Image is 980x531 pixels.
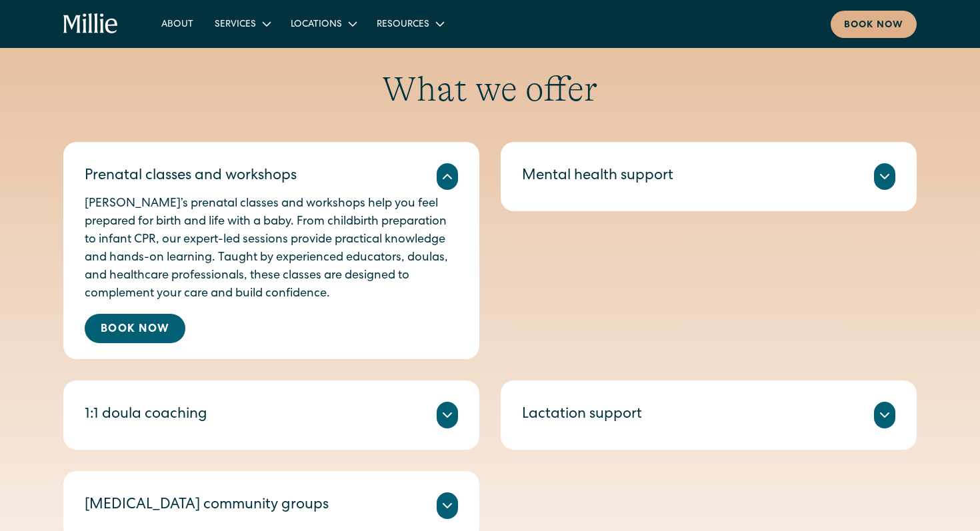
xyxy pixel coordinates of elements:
div: Services [215,18,256,32]
a: About [151,13,204,35]
div: Locations [280,13,366,35]
div: Prenatal classes and workshops [85,166,297,188]
h2: What we offer [63,69,917,110]
div: Mental health support [522,166,673,188]
div: Resources [366,13,453,35]
div: Lactation support [522,404,642,426]
a: home [63,13,119,35]
div: [MEDICAL_DATA] community groups [85,495,329,517]
div: Services [204,13,280,35]
div: 1:1 doula coaching [85,404,207,426]
p: [PERSON_NAME]’s prenatal classes and workshops help you feel prepared for birth and life with a b... [85,195,458,303]
div: Locations [291,18,342,32]
a: Book now [831,11,917,38]
div: Resources [377,18,429,32]
a: Book Now [85,314,185,343]
div: Book now [844,19,903,33]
